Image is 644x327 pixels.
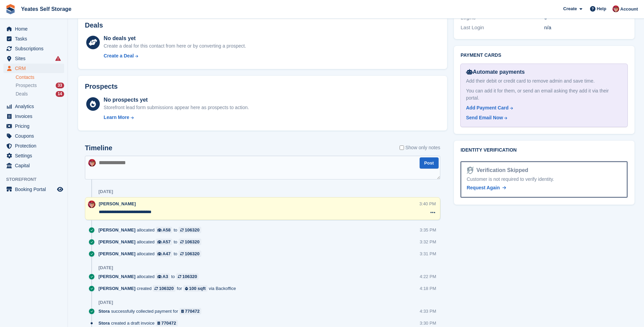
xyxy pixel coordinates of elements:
div: [DATE] [98,265,113,271]
a: menu [3,111,64,121]
h2: Payment cards [461,53,628,58]
span: Prospects [16,82,37,89]
a: menu [3,44,64,53]
a: menu [3,151,64,160]
span: Create [563,5,577,12]
span: Coupons [15,131,56,141]
div: 4:18 PM [420,285,436,292]
div: Storefront lead form submissions appear here as prospects to action. [104,104,249,111]
a: 106320 [179,227,201,233]
div: allocated to [98,239,205,245]
span: [PERSON_NAME] [98,285,135,292]
div: 106320 [185,251,199,257]
div: 3:30 PM [420,320,436,326]
img: Wendie Tanner [612,5,619,12]
img: stora-icon-8386f47178a22dfd0bd8f6a31ec36ba5ce8667c1dd55bd0f319d3a0aa187defe.svg [5,4,16,14]
div: 106320 [182,273,197,280]
a: A57 [156,239,172,245]
a: 106320 [179,239,201,245]
a: 106320 [179,251,201,257]
a: Yeates Self Storage [18,3,74,15]
h2: Timeline [85,144,112,152]
div: n/a [544,24,628,32]
div: allocated to [98,251,205,257]
div: No prospects yet [104,96,249,104]
a: menu [3,64,64,73]
img: Identity Verification Ready [467,167,474,174]
h2: Deals [85,21,103,29]
a: menu [3,161,64,170]
h2: Identity verification [461,148,628,153]
div: 33 [56,83,64,88]
span: Home [15,24,56,34]
div: Last Login [461,24,544,32]
div: created a draft invoice [98,320,181,326]
div: No deals yet [104,34,246,42]
div: Verification Skipped [474,166,528,174]
button: Post [420,157,439,169]
span: Storefront [6,176,68,183]
div: 770472 [185,308,200,314]
a: menu [3,24,64,34]
a: A3 [156,273,170,280]
span: [PERSON_NAME] [98,227,135,233]
div: You can add it for them, or send an email asking they add it via their portal. [466,87,622,102]
div: 3:31 PM [420,251,436,257]
h2: Prospects [85,83,118,90]
span: Subscriptions [15,44,56,53]
span: Tasks [15,34,56,44]
a: Deals 14 [16,90,64,98]
a: Prospects 33 [16,82,64,89]
span: [PERSON_NAME] [98,273,135,280]
div: A58 [163,227,171,233]
span: [PERSON_NAME] [98,251,135,257]
a: Create a Deal [104,52,246,59]
span: Stora [98,308,110,314]
div: 4:33 PM [420,308,436,314]
div: Customer is not required to verify identity. [467,176,621,183]
div: Automate payments [466,68,622,76]
a: menu [3,121,64,131]
div: allocated to [98,273,202,280]
div: successfully collected payment for [98,308,205,314]
a: menu [3,34,64,44]
div: Create a deal for this contact from here or by converting a prospect. [104,42,246,50]
span: Account [620,6,638,13]
div: A47 [163,251,171,257]
div: 3:35 PM [420,227,436,233]
a: A47 [156,251,172,257]
a: Request Again [467,184,506,191]
a: 106320 [176,273,199,280]
span: Request Again [467,185,500,190]
div: Send Email Now [466,114,503,121]
div: 3:32 PM [420,239,436,245]
span: Booking Portal [15,185,56,194]
div: 106320 [185,227,199,233]
label: Show only notes [400,144,440,151]
input: Show only notes [400,144,404,151]
a: Add Payment Card [466,104,619,111]
a: Contacts [16,74,64,81]
div: [DATE] [98,300,113,305]
a: menu [3,141,64,151]
span: Stora [98,320,110,326]
div: created for via Backoffice [98,285,239,292]
span: Deals [16,91,28,97]
span: [PERSON_NAME] [98,239,135,245]
span: Help [597,5,606,12]
span: Analytics [15,102,56,111]
div: 14 [56,91,64,97]
span: Pricing [15,121,56,131]
i: Smart entry sync failures have occurred [55,56,61,61]
span: Protection [15,141,56,151]
a: menu [3,185,64,194]
span: CRM [15,64,56,73]
a: 100 sqft [183,285,207,292]
div: [DATE] [98,189,113,194]
div: allocated to [98,227,205,233]
a: Learn More [104,114,249,121]
a: 770472 [180,308,202,314]
span: [PERSON_NAME] [99,201,136,206]
div: A57 [163,239,171,245]
span: Sites [15,54,56,63]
